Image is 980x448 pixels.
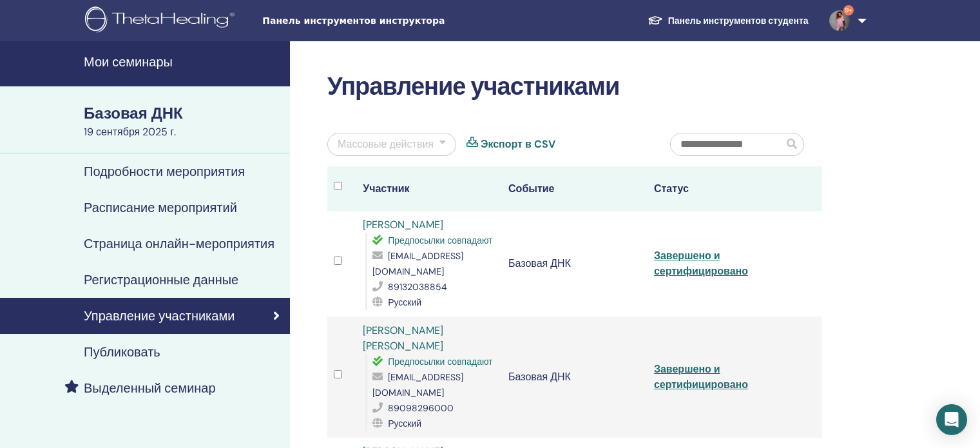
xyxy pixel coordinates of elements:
[84,235,274,252] font: Страница онлайн-мероприятия
[845,6,852,14] font: 9+
[338,137,434,151] font: Массовые действия
[84,271,238,288] font: Регистрационные данные
[363,182,409,195] font: Участник
[84,54,173,70] font: Мои семинары
[84,380,216,396] font: Выделенный семинар
[388,235,492,246] font: Предпосылки совпадают
[388,418,421,429] font: Русский
[84,125,176,139] font: 19 сентября 2025 г.
[388,281,447,293] font: 89132038854
[85,6,239,35] img: logo.png
[363,218,443,231] a: [PERSON_NAME]
[372,250,463,277] font: [EMAIL_ADDRESS][DOMAIN_NAME]
[327,70,619,102] font: Управление участниками
[508,257,571,270] font: Базовая ДНК
[84,103,183,123] font: Базовая ДНК
[84,344,160,360] font: Публиковать
[829,10,850,31] img: default.jpg
[388,402,454,414] font: 89098296000
[936,404,967,435] div: Открытый Интерком Мессенджер
[262,15,445,26] font: Панель инструментов инструктора
[654,182,689,195] font: Статус
[481,137,555,152] a: Экспорт в CSV
[508,370,571,384] font: Базовая ДНК
[508,182,554,195] font: Событие
[648,15,663,26] img: graduation-cap-white.svg
[668,15,809,26] font: Панель инструментов студента
[84,199,237,216] font: Расписание мероприятий
[654,362,748,391] a: Завершено и сертифицировано
[654,249,748,278] a: Завершено и сертифицировано
[637,8,819,33] a: Панель инструментов студента
[76,102,290,140] a: Базовая ДНК19 сентября 2025 г.
[372,371,463,398] font: [EMAIL_ADDRESS][DOMAIN_NAME]
[84,163,245,180] font: Подробности мероприятия
[84,307,235,324] font: Управление участниками
[481,137,555,151] font: Экспорт в CSV
[388,297,421,308] font: Русский
[388,356,492,367] font: Предпосылки совпадают
[363,324,443,353] a: [PERSON_NAME] [PERSON_NAME]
